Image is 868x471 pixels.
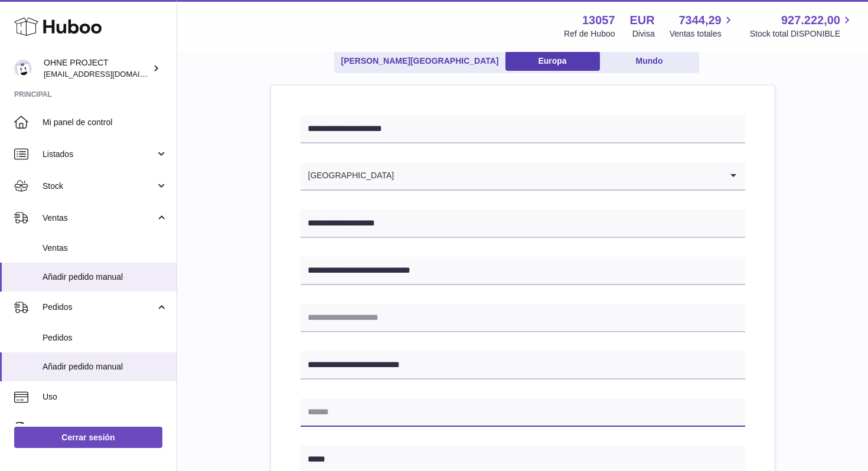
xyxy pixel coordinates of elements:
[301,162,745,191] div: Search for option
[505,51,600,71] a: Europa
[750,28,854,40] span: Stock total DISPONIBLE
[43,243,168,254] span: Ventas
[14,60,32,77] img: support@ohneproject.com
[564,28,615,40] div: Ref de Huboo
[337,51,502,71] a: [PERSON_NAME][GEOGRAPHIC_DATA]
[43,272,168,283] span: Añadir pedido manual
[632,28,655,40] div: Divisa
[781,12,840,28] span: 927.222,00
[43,149,155,160] span: Listados
[602,51,697,71] a: Mundo
[750,12,854,40] a: 927.222,00 Stock total DISPONIBLE
[43,212,155,224] span: Ventas
[14,427,162,448] a: Cerrar sesión
[43,423,155,434] span: Facturación y pagos
[670,12,735,40] a: 7344,29 Ventas totales
[43,302,155,313] span: Pedidos
[43,361,168,372] span: Añadir pedido manual
[43,181,155,192] span: Stock
[582,12,615,28] strong: 13057
[678,12,721,28] span: 7344,29
[43,391,168,403] span: Uso
[301,162,395,189] span: [GEOGRAPHIC_DATA]
[43,332,168,344] span: Pedidos
[44,69,174,78] span: [EMAIL_ADDRESS][DOMAIN_NAME]
[670,28,735,40] span: Ventas totales
[394,162,721,189] input: Search for option
[630,12,655,28] strong: EUR
[44,57,150,80] div: OHNE PROJECT
[43,117,168,128] span: Mi panel de control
